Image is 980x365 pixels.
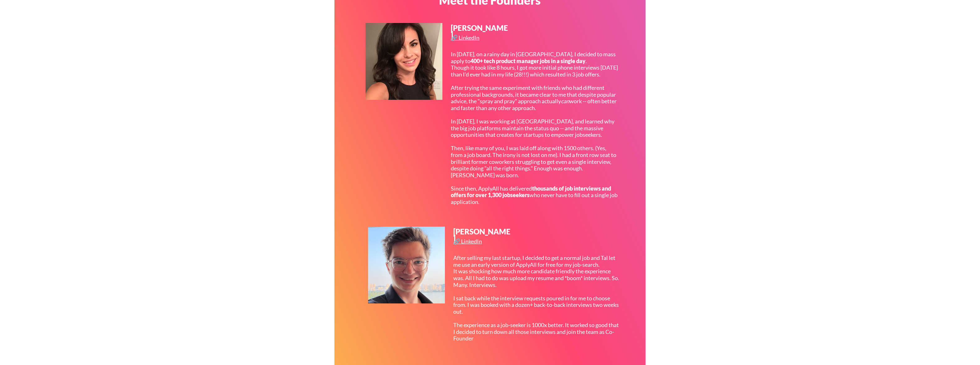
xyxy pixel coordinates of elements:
strong: 400+ tech product manager jobs in a single day [470,58,586,64]
div: [PERSON_NAME] [451,24,509,39]
div: [PERSON_NAME] [453,228,511,243]
div: In [DATE], on a rainy day in [GEOGRAPHIC_DATA], I decided to mass apply to . Though it took like ... [451,51,618,206]
em: can [561,98,569,104]
div: 🔗 LinkedIn [451,35,481,40]
a: 🔗 LinkedIn [453,238,483,246]
div: After selling my last startup, I decided to get a normal job and Tal let me use an early version ... [453,255,620,342]
strong: thousands of job interviews and offers for over 1,300 jobseekers [451,185,612,199]
div: 🔗 LinkedIn [453,238,483,244]
a: 🔗 LinkedIn [451,35,481,43]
